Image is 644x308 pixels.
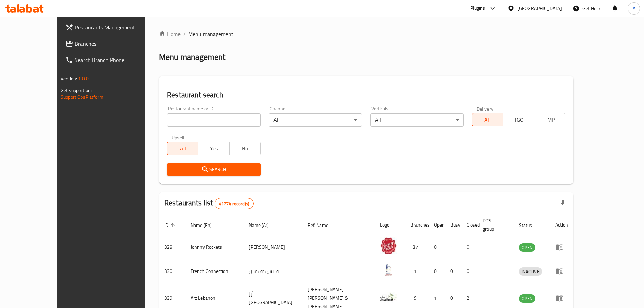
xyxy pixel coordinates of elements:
div: Menu [555,294,568,302]
a: Branches [60,35,165,52]
div: OPEN [519,294,535,303]
th: Action [550,215,573,235]
div: Export file [554,195,571,212]
nav: breadcrumb [159,30,573,38]
button: Yes [198,142,230,155]
span: INACTIVE [519,268,542,276]
h2: Restaurants list [164,198,254,209]
h2: Menu management [159,52,225,63]
td: 37 [405,235,429,259]
img: French Connection [380,261,397,278]
div: All [370,113,463,127]
span: A [633,5,635,12]
button: TGO [503,113,534,126]
td: 1 [445,235,461,259]
td: 0 [461,259,477,283]
td: French Connection [185,259,243,283]
th: Closed [461,215,477,235]
span: OPEN [519,244,535,252]
th: Open [429,215,445,235]
span: Status [519,221,541,229]
td: 328 [159,235,185,259]
td: Johnny Rockets [185,235,243,259]
td: 0 [429,235,445,259]
span: Ref. Name [308,221,337,229]
div: Menu [555,267,568,275]
label: Delivery [477,106,494,111]
input: Search for restaurant name or ID.. [167,113,260,127]
label: Upsell [172,135,184,140]
div: INACTIVE [519,267,542,276]
button: TMP [534,113,565,126]
button: No [229,142,261,155]
div: Total records count [215,198,254,209]
span: Restaurants Management [75,23,159,31]
div: Menu [555,243,568,251]
span: OPEN [519,294,535,302]
span: Name (Ar) [249,221,278,229]
span: Name (En) [191,221,220,229]
td: 1 [405,259,429,283]
th: Branches [405,215,429,235]
div: All [269,113,362,127]
span: All [475,115,501,125]
td: [PERSON_NAME] [243,235,302,259]
span: Yes [201,144,227,153]
div: [GEOGRAPHIC_DATA] [517,5,562,12]
td: 0 [429,259,445,283]
button: All [167,142,198,155]
button: Search [167,163,260,176]
img: Arz Lebanon [380,288,397,305]
a: Restaurants Management [60,19,165,35]
span: All [170,144,196,153]
h2: Restaurant search [167,90,565,100]
span: Menu management [188,30,233,38]
span: POS group [483,217,505,233]
img: Johnny Rockets [380,237,397,254]
a: Search Branch Phone [60,52,165,68]
div: Plugins [470,4,485,13]
td: 0 [445,259,461,283]
span: TMP [537,115,563,125]
span: 41774 record(s) [215,200,253,207]
li: / [183,30,186,38]
span: Branches [75,40,159,48]
span: Search [172,165,255,174]
td: فرنش كونكشن [243,259,302,283]
a: Home [159,30,181,38]
span: Version: [61,74,77,83]
span: Search Branch Phone [75,56,159,64]
button: All [472,113,503,126]
span: ID [164,221,177,229]
span: No [232,144,258,153]
span: Get support on: [61,86,92,95]
td: 0 [461,235,477,259]
th: Logo [375,215,405,235]
div: OPEN [519,243,535,252]
th: Busy [445,215,461,235]
a: Support.OpsPlatform [61,93,103,101]
span: TGO [506,115,531,125]
span: 1.0.0 [78,74,89,83]
td: 330 [159,259,185,283]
